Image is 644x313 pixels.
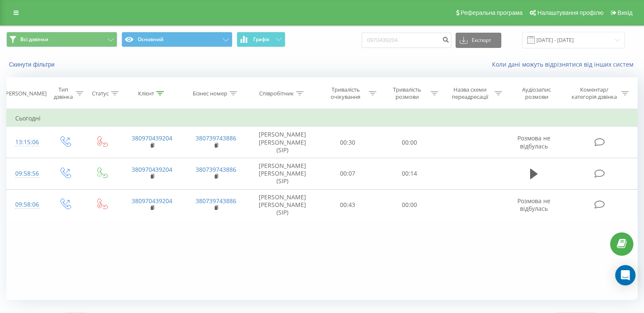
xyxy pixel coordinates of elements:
[138,90,154,97] div: Клієнт
[132,134,172,142] a: 380970439204
[615,265,636,285] div: Open Intercom Messenger
[537,9,603,16] span: Налаштування профілю
[53,86,73,101] div: Тип дзвінка
[20,36,48,43] span: Всі дзвінки
[492,60,638,68] a: Коли дані можуть відрізнятися вiд інших систем
[92,90,109,97] div: Статус
[15,196,38,213] div: 09:58:06
[461,9,523,16] span: Реферальна програма
[517,134,550,150] span: Розмова не відбулась
[517,197,550,212] span: Розмова не відбулась
[317,189,379,221] td: 00:43
[196,134,236,142] a: 380739743886
[379,127,440,158] td: 00:00
[253,36,270,42] span: Графік
[362,33,451,48] input: Пошук за номером
[456,33,501,48] button: Експорт
[7,110,638,127] td: Сьогодні
[618,9,633,16] span: Вихід
[132,197,172,205] a: 380970439204
[379,189,440,221] td: 00:00
[317,127,379,158] td: 00:30
[6,32,117,47] button: Всі дзвінки
[317,158,379,189] td: 00:07
[196,197,236,205] a: 380739743886
[248,158,317,189] td: [PERSON_NAME] [PERSON_NAME] (SIP)
[193,90,227,97] div: Бізнес номер
[379,158,440,189] td: 00:14
[448,86,492,101] div: Назва схеми переадресації
[4,90,47,97] div: [PERSON_NAME]
[6,61,59,68] button: Скинути фільтри
[512,86,561,101] div: Аудіозапис розмови
[259,90,294,97] div: Співробітник
[325,86,367,101] div: Тривалість очікування
[122,32,232,47] button: Основний
[386,86,428,101] div: Тривалість розмови
[569,86,619,101] div: Коментар/категорія дзвінка
[132,165,172,173] a: 380970439204
[15,165,38,182] div: 09:58:56
[15,134,38,151] div: 13:15:06
[248,189,317,221] td: [PERSON_NAME] [PERSON_NAME] (SIP)
[248,127,317,158] td: [PERSON_NAME] [PERSON_NAME] (SIP)
[196,165,236,173] a: 380739743886
[237,32,285,47] button: Графік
